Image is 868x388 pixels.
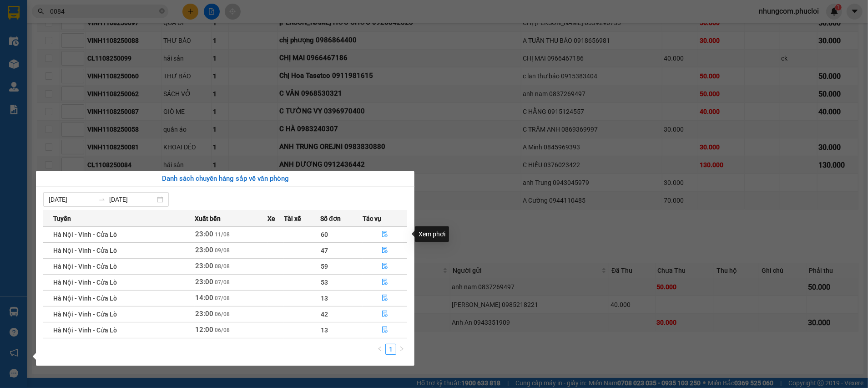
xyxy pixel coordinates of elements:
span: Tác vụ [363,214,381,224]
span: 42 [321,311,328,318]
li: 1 [385,344,396,355]
a: 1 [386,344,396,354]
span: Hà Nội - Vinh - Cửa Lò [53,231,117,238]
span: to [98,196,106,203]
button: file-done [363,291,407,306]
button: file-done [363,259,407,274]
input: Từ ngày [49,194,95,204]
span: 11/08 [215,231,230,238]
span: 23:00 [195,262,213,270]
button: file-done [363,227,407,242]
span: Hà Nội - Vinh - Cửa Lò [53,327,117,334]
span: 59 [321,263,328,270]
span: 47 [321,247,328,254]
input: Đến ngày [109,194,155,204]
b: GỬI : VP Vinh [11,66,86,81]
span: 23:00 [195,278,213,286]
span: 09/08 [215,247,230,254]
li: Previous Page [374,344,385,355]
span: 13 [321,327,328,334]
span: 12:00 [195,326,213,334]
span: right [399,346,404,352]
button: left [374,344,385,355]
div: Danh sách chuyến hàng sắp về văn phòng [43,174,407,184]
img: logo.jpg [11,11,57,57]
li: Next Page [396,344,407,355]
span: 13 [321,295,328,302]
span: Hà Nội - Vinh - Cửa Lò [53,279,117,286]
span: Hà Nội - Vinh - Cửa Lò [53,263,117,270]
span: 14:00 [195,294,213,302]
span: file-done [382,279,388,286]
button: file-done [363,323,407,337]
span: 23:00 [195,310,213,318]
span: file-done [382,311,388,318]
span: file-done [382,231,388,238]
span: 23:00 [195,246,213,254]
span: Hà Nội - Vinh - Cửa Lò [53,247,117,254]
span: Tài xế [284,214,301,224]
span: 23:00 [195,230,213,238]
span: 60 [321,231,328,238]
span: 08/08 [215,263,230,270]
div: Xem phơi [415,226,449,242]
span: file-done [382,295,388,302]
li: Hotline: 02386655777, 02462925925, 0944789456 [85,34,380,45]
span: 53 [321,279,328,286]
button: file-done [363,307,407,322]
span: 06/08 [215,327,230,333]
li: [PERSON_NAME], [PERSON_NAME] [85,22,380,34]
span: Tuyến [53,214,71,224]
span: left [377,346,383,352]
span: swap-right [98,196,106,203]
span: Hà Nội - Vinh - Cửa Lò [53,311,117,318]
span: file-done [382,263,388,270]
span: Số đơn [320,214,341,224]
button: file-done [363,275,407,290]
span: 07/08 [215,295,230,301]
button: file-done [363,243,407,258]
span: Xuất bến [195,214,221,224]
span: file-done [382,247,388,254]
span: Hà Nội - Vinh - Cửa Lò [53,295,117,302]
span: Xe [267,214,275,224]
span: 07/08 [215,279,230,286]
span: 06/08 [215,311,230,317]
span: file-done [382,327,388,334]
button: right [396,344,407,355]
